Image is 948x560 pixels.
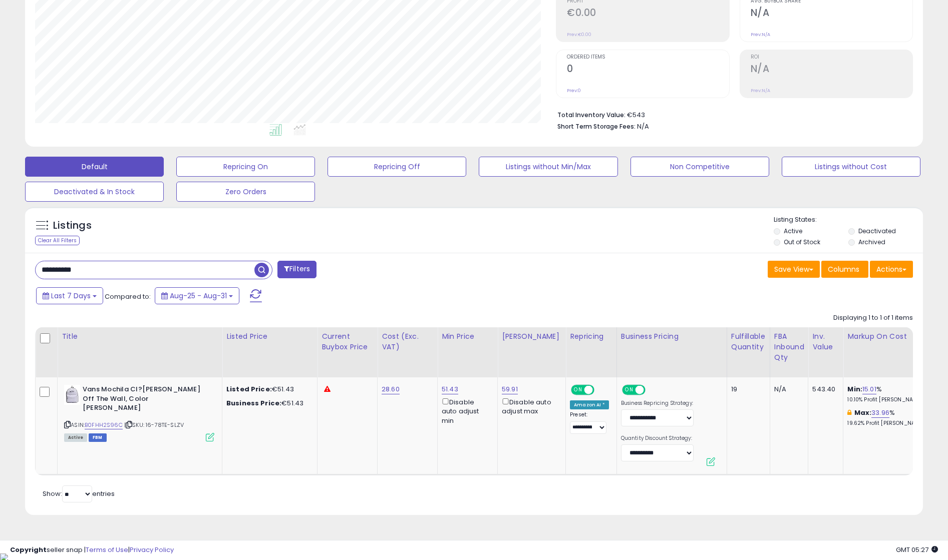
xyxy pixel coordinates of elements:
a: Terms of Use [86,545,128,554]
span: Show: entries [43,489,115,498]
span: FBM [89,433,107,442]
button: Aug-25 - Aug-31 [155,287,239,304]
button: Save View [768,261,820,278]
button: Filters [277,261,317,278]
div: seller snap | | [10,545,174,555]
a: 33.96 [871,408,889,418]
span: OFF [644,386,660,394]
button: Columns [821,261,868,278]
button: Listings without Cost [782,157,920,177]
button: Non Competitive [630,157,769,177]
label: Active [784,227,802,235]
div: FBA inbound Qty [774,331,804,363]
a: Privacy Policy [130,545,174,554]
div: % [847,408,930,427]
label: Quantity Discount Strategy: [621,435,694,442]
div: Repricing [570,331,612,342]
small: Prev: €0.00 [567,32,591,38]
a: 15.01 [862,384,876,394]
div: Markup on Cost [847,331,934,342]
div: €51.43 [226,399,309,408]
div: Cost (Exc. VAT) [382,331,433,352]
div: Title [62,331,218,342]
h2: N/A [751,63,912,77]
button: Actions [870,261,913,278]
span: ON [623,386,636,394]
button: Listings without Min/Max [479,157,617,177]
div: 543.40 [812,385,835,394]
button: Repricing On [176,157,315,177]
p: 10.10% Profit [PERSON_NAME] [847,396,930,403]
div: €51.43 [226,385,309,394]
span: ROI [751,55,912,60]
div: Fulfillable Quantity [731,331,766,352]
div: [PERSON_NAME] [502,331,561,342]
label: Archived [858,238,885,246]
div: 19 [731,385,762,394]
div: ASIN: [64,385,214,440]
span: Compared to: [105,292,151,301]
span: OFF [593,386,609,394]
button: Repricing Off [328,157,466,177]
b: Listed Price: [226,384,272,394]
div: Disable auto adjust max [502,396,558,416]
div: % [847,385,930,403]
button: Deactivated & In Stock [25,182,164,202]
span: Last 7 Days [51,291,91,301]
label: Out of Stock [784,238,820,246]
button: Zero Orders [176,182,315,202]
div: Inv. value [812,331,839,352]
p: Listing States: [774,215,923,225]
span: 2025-09-9 05:27 GMT [896,545,938,554]
li: €543 [557,108,905,120]
th: The percentage added to the cost of goods (COGS) that forms the calculator for Min & Max prices. [843,327,938,377]
img: 315yG1+DgwL._SL40_.jpg [64,385,80,405]
div: Disable auto adjust min [442,396,490,425]
small: Prev: N/A [751,88,770,94]
a: 28.60 [382,384,400,394]
div: Current Buybox Price [322,331,373,352]
a: B0FHH2S96C [85,421,123,429]
small: Prev: 0 [567,88,581,94]
span: Ordered Items [567,55,729,60]
b: Total Inventory Value: [557,111,625,119]
span: Columns [828,264,859,274]
button: Last 7 Days [36,287,103,304]
div: Min Price [442,331,493,342]
span: ON [572,386,584,394]
b: Vans Mochila Cl?[PERSON_NAME] Off The Wall, Color [PERSON_NAME] [83,385,204,415]
p: 19.62% Profit [PERSON_NAME] [847,420,930,427]
h2: 0 [567,63,729,77]
div: Business Pricing [621,331,723,342]
label: Business Repricing Strategy: [621,400,694,407]
div: Listed Price [226,331,313,342]
div: Preset: [570,411,609,434]
h2: €0.00 [567,7,729,21]
b: Min: [847,384,862,394]
h2: N/A [751,7,912,21]
small: Prev: N/A [751,32,770,38]
div: Amazon AI * [570,400,609,409]
strong: Copyright [10,545,47,554]
div: Clear All Filters [35,236,80,245]
b: Max: [854,408,872,417]
span: Aug-25 - Aug-31 [170,291,227,301]
h5: Listings [53,219,92,233]
button: Default [25,157,164,177]
a: 51.43 [442,384,458,394]
div: N/A [774,385,801,394]
span: All listings currently available for purchase on Amazon [64,433,87,442]
span: | SKU: 16-78TE-SLZV [124,421,184,429]
span: N/A [637,122,649,131]
b: Business Price: [226,398,281,408]
div: Displaying 1 to 1 of 1 items [833,313,913,323]
label: Deactivated [858,227,896,235]
a: 59.91 [502,384,518,394]
b: Short Term Storage Fees: [557,122,636,131]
